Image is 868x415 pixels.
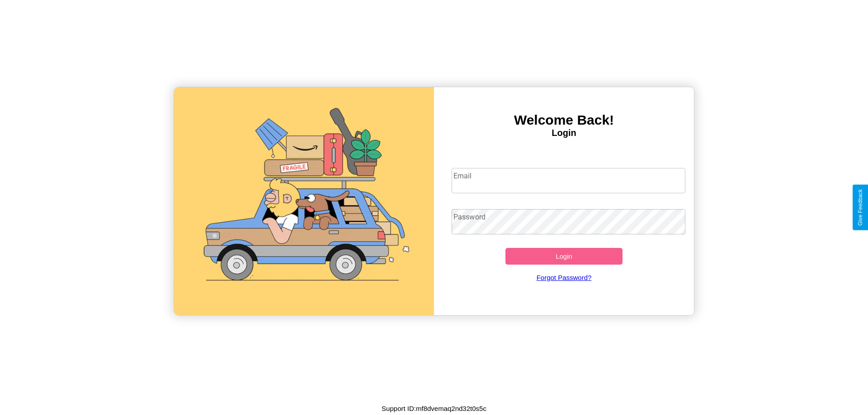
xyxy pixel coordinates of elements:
[174,87,434,315] img: gif
[434,128,694,138] h4: Login
[434,112,694,128] h3: Welcome Back!
[505,248,623,265] button: Login
[382,402,486,415] p: Support ID: mf8dvemaq2nd32t0s5c
[447,265,681,290] a: Forgot Password?
[857,189,863,226] div: Give Feedback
